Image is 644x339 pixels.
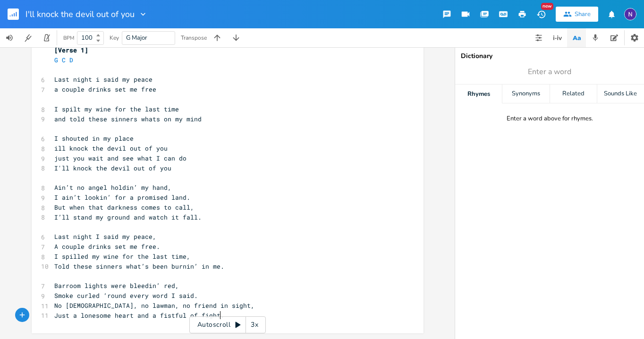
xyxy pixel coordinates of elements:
[502,85,549,103] div: Synonyms
[541,3,553,10] div: New
[54,193,190,202] span: I ain’t lookin’ for a promised land.
[69,56,73,64] span: D
[54,183,171,192] span: Ain’t no angel holdin’ my hand,
[507,115,593,123] div: Enter a word above for rhymes.
[575,10,591,18] div: Share
[54,164,171,172] span: I'll knock the devil out of you
[110,35,119,41] div: Key
[54,56,58,64] span: G
[54,105,179,113] span: I spilt my wine for the last time
[63,35,74,41] div: BPM
[54,115,202,123] span: and told these sinners whats on my mind
[532,6,551,23] button: New
[181,35,207,41] div: Transpose
[126,34,147,42] span: G Major
[54,46,88,54] span: [Verse 1]
[455,85,502,103] div: Rhymes
[54,281,179,290] span: Barroom lights were bleedin’ red,
[54,311,224,320] span: Just a lonesome heart and a fistful of fight.
[54,213,202,221] span: I’ll stand my ground and watch it fall.
[54,134,134,143] span: I shouted in my place
[54,301,254,310] span: No [DEMOGRAPHIC_DATA], no lawman, no friend in sight,
[25,10,135,18] span: I'll knock the devil out of you
[54,144,168,153] span: ill knock the devil out of you
[461,53,638,59] div: Dictionary
[54,232,156,241] span: Last night I said my peace,
[556,7,598,22] button: Share
[189,316,266,333] div: Autoscroll
[54,252,190,261] span: I spilled my wine for the last time,
[528,67,571,77] span: Enter a word
[550,85,597,103] div: Related
[54,242,160,251] span: A couple drinks set me free.
[624,8,636,20] img: Nathan Seeger
[62,56,66,64] span: C
[54,75,153,84] span: Last night i said my peace
[54,291,198,300] span: Smoke curled ‘round every word I said.
[54,262,224,271] span: Told these sinners what’s been burnin’ in me.
[54,154,186,162] span: just you wait and see what I can do
[246,316,263,333] div: 3x
[597,85,644,103] div: Sounds Like
[54,85,156,93] span: a couple drinks set me free
[54,203,194,212] span: But when that darkness comes to call,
